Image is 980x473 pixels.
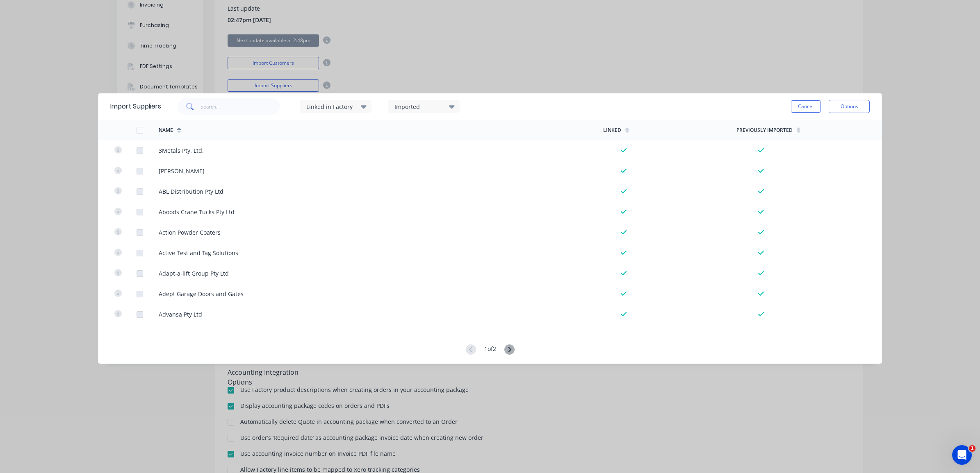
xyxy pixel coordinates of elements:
[829,100,870,113] button: Options
[952,445,972,465] iframe: Intercom live chat
[736,127,793,134] div: Previously Imported
[159,208,235,216] div: Aboods Crane Tucks Pty Ltd
[159,146,204,155] div: 3Metals Pty. Ltd.
[110,102,161,111] div: Import Suppliers
[159,249,238,257] div: Active Test and Tag Solutions
[159,290,244,298] div: Adept Garage Doors and Gates
[201,98,280,115] input: Search...
[603,127,621,134] div: Linked
[159,187,223,196] div: ABL Distribution Pty Ltd
[306,102,358,111] div: Linked in Factory
[791,100,820,113] button: Cancel
[484,344,496,355] div: 1 of 2
[159,269,229,278] div: Adapt-a-lift Group Pty Ltd
[159,228,221,237] div: Action Powder Coaters
[159,310,202,319] div: Advansa Pty Ltd
[159,167,205,175] div: [PERSON_NAME]
[394,102,446,111] div: Imported
[159,127,173,134] div: Name
[969,445,975,452] span: 1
